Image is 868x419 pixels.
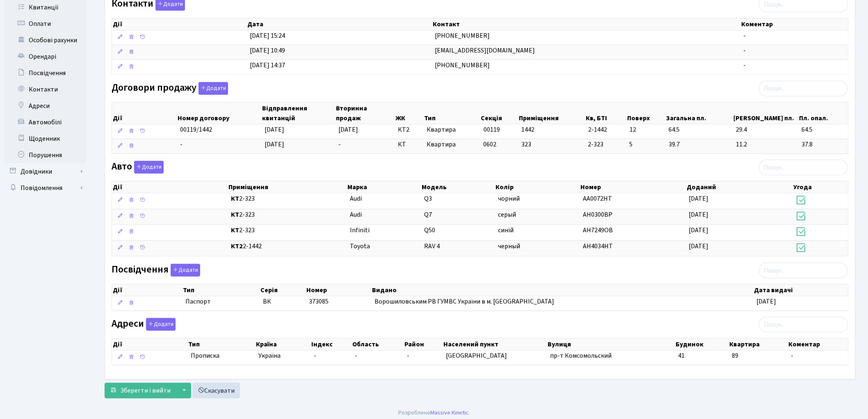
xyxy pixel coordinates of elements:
span: [DATE] [689,194,709,203]
th: Область [352,339,403,350]
th: Індекс [311,339,352,350]
th: Серія [260,284,305,296]
a: Щоденник [4,131,86,147]
span: Audi [350,210,362,219]
th: Угода [793,181,848,193]
span: Україна [258,351,307,361]
a: Контакти [4,81,86,98]
span: 2-1442 [588,125,623,135]
span: 2-323 [231,226,343,235]
span: [PHONE_NUMBER] [435,31,490,40]
span: черный [498,242,520,251]
th: Приміщення [228,181,347,193]
button: Адреси [146,318,176,331]
span: Квартира [427,140,477,149]
th: Країна [255,339,311,350]
a: Особові рахунки [4,32,86,48]
span: 89 [732,351,738,360]
b: КТ [231,194,239,203]
span: 00119 [484,125,500,134]
input: Пошук... [759,81,848,96]
span: - [744,31,746,40]
th: Номер [580,181,686,193]
th: Тип [187,339,255,350]
b: КТ2 [231,242,243,251]
button: Договори продажу [199,82,228,95]
span: АН0300ВР [583,210,612,219]
th: Дії [112,284,182,296]
th: Будинок [675,339,729,350]
span: - [407,351,409,360]
span: [DATE] [756,297,776,306]
th: Тип [423,103,480,124]
span: Q7 [424,210,432,219]
label: Адреси [112,318,176,331]
th: Загальна пл. [666,103,733,124]
span: ВК [263,297,271,306]
span: Квартира [427,125,477,135]
th: Доданий [686,181,793,193]
span: КТ2 [398,125,420,135]
button: Зберегти і вийти [105,383,176,398]
span: 29.4 [736,125,795,135]
span: 2-1442 [231,242,343,251]
span: RAV 4 [424,242,440,251]
th: Приміщення [519,103,585,124]
span: АН7249ОВ [583,226,613,235]
span: пр-т Комсомольский [550,351,612,360]
th: Поверх [626,103,666,124]
th: ЖК [395,103,424,124]
a: Посвідчення [4,65,86,81]
th: Район [404,339,443,350]
th: Вулиця [547,339,675,350]
span: [DATE] 14:37 [250,61,285,70]
button: Авто [134,161,164,174]
a: Порушення [4,147,86,163]
a: Додати [169,262,200,277]
a: Додати [144,317,176,331]
span: 2-323 [588,140,623,149]
th: Номер договору [177,103,261,124]
th: Секція [480,103,519,124]
a: Massive Kinetic [430,408,468,417]
th: Контакт [432,18,741,30]
span: 5 [630,140,662,149]
th: Квартира [729,339,788,350]
div: Розроблено . [398,408,470,417]
input: Пошук... [759,160,848,175]
label: Посвідчення [112,264,200,277]
span: [DATE] [338,125,358,134]
span: Зберегти і вийти [120,386,171,395]
th: Населений пункт [443,339,547,350]
span: Ворошиловським РВ ГУМВС України в м. [GEOGRAPHIC_DATA] [375,297,554,306]
span: 64.5 [669,125,729,135]
a: Автомобілі [4,114,86,131]
span: AH4034НТ [583,242,613,251]
th: Кв, БТІ [585,103,626,124]
th: Дата [247,18,432,30]
span: 2-323 [231,194,343,204]
span: 1442 [521,125,535,134]
span: [DATE] 10:49 [250,46,285,55]
th: Пл. опал. [799,103,848,124]
span: 64.5 [802,125,845,135]
span: [DATE] [265,140,284,149]
span: Паспорт [185,297,257,307]
th: Вторинна продаж [335,103,395,124]
span: 00119/1442 [180,125,212,134]
span: Q3 [424,194,432,203]
span: Прописка [191,351,219,361]
span: [DATE] [689,242,709,251]
a: Повідомлення [4,180,86,196]
span: чорний [498,194,520,203]
span: 2-323 [231,210,343,220]
th: Колір [495,181,580,193]
span: - [791,351,793,360]
th: Дата видачі [754,284,849,296]
span: АА0072НТ [583,194,612,203]
label: Договори продажу [112,82,228,95]
span: Audi [350,194,362,203]
span: [DATE] 15:24 [250,31,285,40]
span: 41 [678,351,685,360]
span: [PHONE_NUMBER] [435,61,490,70]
